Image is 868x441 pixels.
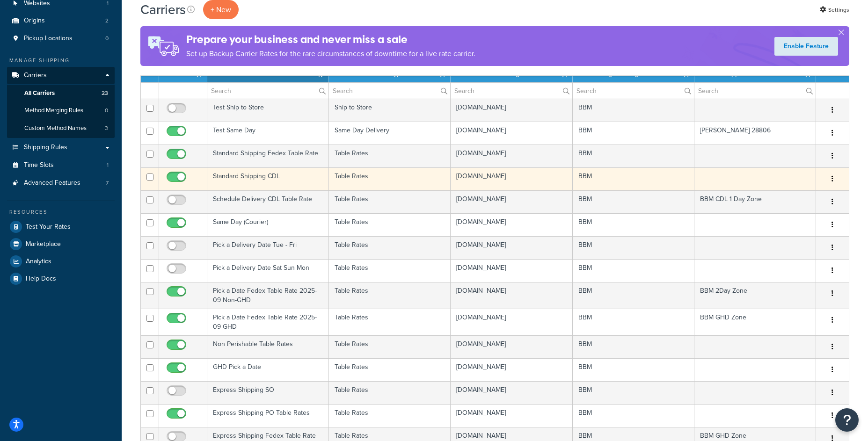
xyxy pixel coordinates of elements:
[7,30,115,47] a: Pickup Locations 0
[24,124,87,132] span: Custom Method Names
[7,236,115,253] a: Marketplace
[329,190,451,213] td: Table Rates
[573,83,694,99] input: Search
[26,275,56,283] span: Help Docs
[573,381,694,404] td: BBM
[329,99,451,122] td: Ship to Store
[573,213,694,236] td: BBM
[774,37,838,56] a: Enable Feature
[573,358,694,381] td: BBM
[573,282,694,309] td: BBM
[451,335,572,358] td: [DOMAIN_NAME]
[207,167,329,190] td: Standard Shipping CDL
[207,213,329,236] td: Same Day (Courier)
[451,145,572,167] td: [DOMAIN_NAME]
[7,139,115,156] li: Shipping Rules
[207,404,329,427] td: Express Shipping PO Table Rates
[26,258,51,266] span: Analytics
[106,179,109,187] span: 7
[329,404,451,427] td: Table Rates
[207,381,329,404] td: Express Shipping SO
[26,240,61,248] span: Marketplace
[694,282,816,309] td: BBM 2Day Zone
[7,270,115,287] a: Help Docs
[207,145,329,167] td: Standard Shipping Fedex Table Rate
[7,85,115,102] a: All Carriers 23
[329,358,451,381] td: Table Rates
[573,122,694,145] td: BBM
[451,358,572,381] td: [DOMAIN_NAME]
[207,99,329,122] td: Test Ship to Store
[207,190,329,213] td: Schedule Delivery CDL Table Rate
[7,253,115,270] a: Analytics
[451,190,572,213] td: [DOMAIN_NAME]
[186,32,475,47] h4: Prepare your business and never miss a sale
[24,72,47,80] span: Carriers
[140,26,186,66] img: ad-rules-rateshop-fe6ec290ccb7230408bd80ed9643f0289d75e0ffd9eb532fc0e269fcd187b520.png
[186,47,475,60] p: Set up Backup Carrier Rates for the rare circumstances of downtime for a live rate carrier.
[24,107,83,115] span: Method Merging Rules
[451,381,572,404] td: [DOMAIN_NAME]
[7,12,115,29] a: Origins 2
[207,122,329,145] td: Test Same Day
[573,335,694,358] td: BBM
[24,161,54,169] span: Time Slots
[7,174,115,192] a: Advanced Features 7
[207,335,329,358] td: Non Perishable Table Rates
[451,167,572,190] td: [DOMAIN_NAME]
[207,259,329,282] td: Pick a Delivery Date Sat Sun Mon
[7,157,115,174] li: Time Slots
[24,179,80,187] span: Advanced Features
[694,122,816,145] td: [PERSON_NAME] 28806
[329,167,451,190] td: Table Rates
[329,282,451,309] td: Table Rates
[329,381,451,404] td: Table Rates
[451,236,572,259] td: [DOMAIN_NAME]
[451,404,572,427] td: [DOMAIN_NAME]
[7,120,115,137] a: Custom Method Names 3
[7,30,115,47] li: Pickup Locations
[451,83,572,99] input: Search
[835,408,859,432] button: Open Resource Center
[329,259,451,282] td: Table Rates
[451,282,572,309] td: [DOMAIN_NAME]
[573,259,694,282] td: BBM
[573,404,694,427] td: BBM
[573,309,694,335] td: BBM
[451,213,572,236] td: [DOMAIN_NAME]
[451,122,572,145] td: [DOMAIN_NAME]
[7,120,115,137] li: Custom Method Names
[329,122,451,145] td: Same Day Delivery
[7,218,115,235] a: Test Your Rates
[7,157,115,174] a: Time Slots 1
[329,335,451,358] td: Table Rates
[573,145,694,167] td: BBM
[207,358,329,381] td: GHD Pick a Date
[451,309,572,335] td: [DOMAIN_NAME]
[207,309,329,335] td: Pick a Date Fedex Table Rate 2025-09 GHD
[329,83,450,99] input: Search
[694,190,816,213] td: BBM CDL 1 Day Zone
[24,35,73,43] span: Pickup Locations
[24,89,55,97] span: All Carriers
[694,83,816,99] input: Search
[7,67,115,84] a: Carriers
[451,259,572,282] td: [DOMAIN_NAME]
[573,99,694,122] td: BBM
[207,236,329,259] td: Pick a Delivery Date Tue - Fri
[7,12,115,29] li: Origins
[105,107,108,115] span: 0
[7,67,115,138] li: Carriers
[105,35,109,43] span: 0
[207,83,328,99] input: Search
[7,85,115,102] li: All Carriers
[207,282,329,309] td: Pick a Date Fedex Table Rate 2025-09 Non-GHD
[329,213,451,236] td: Table Rates
[105,124,108,132] span: 3
[7,57,115,65] div: Manage Shipping
[329,145,451,167] td: Table Rates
